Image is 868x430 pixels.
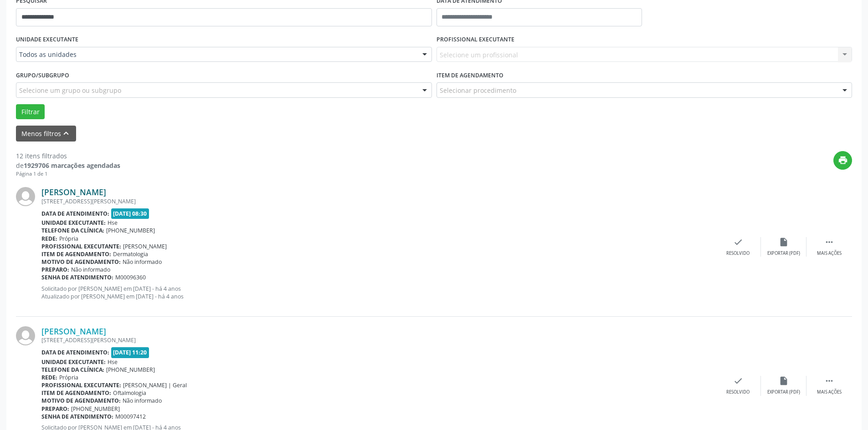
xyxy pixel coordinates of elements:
img: img [16,187,35,206]
a: [PERSON_NAME] [41,326,106,336]
div: de [16,161,120,170]
i: check [733,237,743,247]
button: Filtrar [16,104,45,120]
b: Senha de atendimento: [41,273,113,281]
strong: 1929706 marcações agendadas [24,161,120,170]
b: Unidade executante: [41,219,106,227]
div: Exportar (PDF) [767,389,800,395]
i: insert_drive_file [779,237,789,247]
b: Profissional executante: [41,381,121,389]
b: Unidade executante: [41,358,106,366]
b: Rede: [41,235,57,243]
div: Mais ações [817,250,842,257]
div: Resolvido [726,389,750,395]
b: Motivo de agendamento: [41,397,121,405]
span: Não informado [123,258,162,266]
i: keyboard_arrow_up [61,128,71,138]
a: [PERSON_NAME] [41,187,106,197]
div: Exportar (PDF) [767,250,800,257]
span: Selecione um grupo ou subgrupo [19,86,121,95]
div: 12 itens filtrados [16,151,120,161]
i:  [824,237,834,247]
b: Motivo de agendamento: [41,258,121,266]
span: Dermatologia [113,250,148,258]
label: UNIDADE EXECUTANTE [16,33,78,47]
b: Preparo: [41,266,69,273]
span: M00096360 [115,273,146,281]
span: Oftalmologia [113,389,146,397]
p: Solicitado por [PERSON_NAME] em [DATE] - há 4 anos Atualizado por [PERSON_NAME] em [DATE] - há 4 ... [41,285,715,300]
label: PROFISSIONAL EXECUTANTE [437,33,514,47]
img: img [16,326,35,345]
i: check [733,376,743,386]
span: M00097412 [115,413,146,420]
b: Preparo: [41,405,69,413]
div: Resolvido [726,250,750,257]
b: Profissional executante: [41,243,121,250]
b: Telefone da clínica: [41,366,104,374]
span: [PERSON_NAME] | Geral [123,381,187,389]
div: [STREET_ADDRESS][PERSON_NAME] [41,197,715,205]
div: Página 1 de 1 [16,170,120,178]
span: [DATE] 11:20 [111,347,149,358]
span: [PHONE_NUMBER] [71,405,120,413]
span: [DATE] 08:30 [111,208,149,219]
span: Não informado [71,266,110,273]
div: Mais ações [817,389,842,395]
b: Data de atendimento: [41,349,109,356]
b: Data de atendimento: [41,210,109,218]
button: print [833,151,852,170]
i:  [824,376,834,386]
span: Própria [59,235,78,243]
b: Senha de atendimento: [41,413,113,420]
label: Item de agendamento [437,68,503,82]
span: Própria [59,374,78,381]
span: Todos as unidades [19,50,413,59]
span: [PHONE_NUMBER] [106,227,155,234]
div: [STREET_ADDRESS][PERSON_NAME] [41,336,715,344]
span: Hse [108,358,118,366]
span: [PHONE_NUMBER] [106,366,155,374]
i: insert_drive_file [779,376,789,386]
span: Selecionar procedimento [440,86,516,95]
b: Telefone da clínica: [41,227,104,234]
b: Rede: [41,374,57,381]
b: Item de agendamento: [41,389,111,397]
i: print [838,155,848,165]
span: Hse [108,219,118,227]
span: Não informado [123,397,162,405]
button: Menos filtroskeyboard_arrow_up [16,126,76,142]
b: Item de agendamento: [41,250,111,258]
label: Grupo/Subgrupo [16,68,69,82]
span: [PERSON_NAME] [123,243,167,250]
